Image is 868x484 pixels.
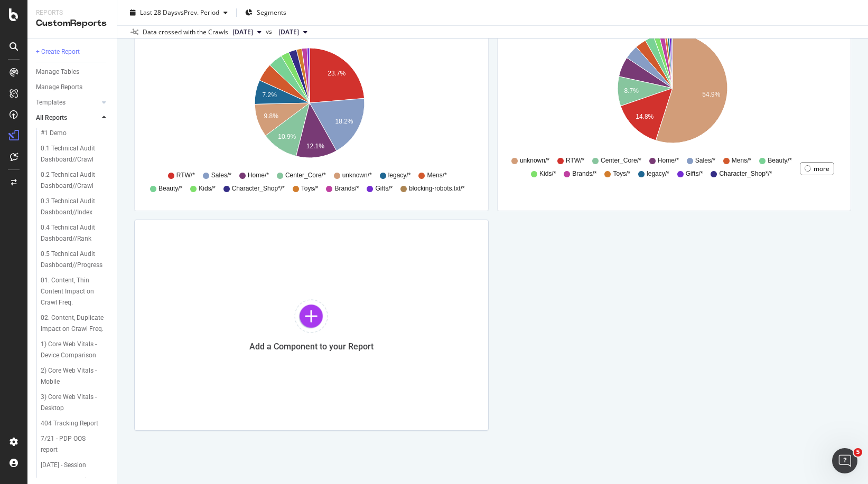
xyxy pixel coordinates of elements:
[36,97,66,108] div: Templates
[36,112,67,124] div: All Reports
[41,433,99,455] div: 7/21 - PDP OOS report
[301,184,319,193] span: Toys/*
[36,17,108,30] div: CustomReports
[36,46,80,58] div: + Create Report
[211,171,231,180] span: Sales/*
[36,97,99,108] a: Templates
[41,128,67,139] div: #1 Demo
[624,87,639,94] text: 8.7%
[41,169,104,192] div: 0.2 Technical Audit Dashboard//Crawl
[232,184,285,193] span: Character_Shop*/*
[199,184,215,193] span: Kids/*
[41,169,109,192] a: 0.2 Technical Audit Dashboard//Crawl
[36,82,82,93] div: Manage Reports
[732,156,751,165] span: Mens/*
[249,341,374,352] div: Add a Component to your Report
[41,312,104,335] div: 02. Content, Duplicate Impact on Crawl Freq.
[566,156,584,165] span: RTW/*
[41,339,109,361] a: 1) Core Web Vitals - Device Comparison
[41,365,109,387] a: 2) Core Web Vitals - Mobile
[41,339,104,361] div: 1) Core Web Vitals - Device Comparison
[41,222,109,244] a: 0.4 Technical Audit Dashboard//Rank
[41,418,98,429] div: 404 Tracking Report
[768,156,791,165] span: Beauty/*
[41,275,105,308] div: 01. Content, Thin Content Impact on Crawl Freq.
[36,67,109,78] a: Manage Tables
[409,184,464,193] span: blocking-robots.txt/*
[306,143,324,150] text: 12.1%
[613,169,630,178] span: Toys/*
[520,156,549,165] span: unknown/*
[41,365,101,387] div: 2) Core Web Vitals - Mobile
[427,171,446,180] span: Mens/*
[572,169,596,178] span: Brands/*
[41,275,109,308] a: 01. Content, Thin Content Impact on Crawl Freq.
[36,67,79,78] div: Manage Tables
[36,82,109,93] a: Manage Reports
[814,164,829,173] div: more
[41,460,86,471] div: 8/5/21 - Session
[278,27,299,37] span: 2025 Jun. 26th
[41,196,109,218] a: 0.3 Technical Audit Dashboard//Index
[228,26,266,39] button: [DATE]
[41,143,104,165] div: 0.1 Technical Audit Dashboard//Crawl
[36,8,108,17] div: Reports
[140,8,178,17] span: Last 28 Days
[832,448,857,473] iframe: Intercom live chat
[702,91,720,98] text: 54.9%
[658,156,679,165] span: Home/*
[241,4,291,21] button: Segments
[278,133,296,140] text: 10.9%
[41,128,109,139] a: #1 Demo
[41,392,101,414] div: 3) Core Web Vitals - Desktop
[274,26,312,39] button: [DATE]
[41,312,109,335] a: 02. Content, Duplicate Impact on Crawl Freq.
[263,91,277,99] text: 7.2%
[176,171,195,180] span: RTW/*
[854,448,862,457] span: 5
[41,392,109,414] a: 3) Core Web Vitals - Desktop
[36,112,99,124] a: All Reports
[257,8,286,17] span: Segments
[334,184,359,193] span: Brands/*
[41,222,103,244] div: 0.4 Technical Audit Dashboard//Rank
[41,418,109,429] a: 404 Tracking Report
[36,46,109,58] a: + Create Report
[375,184,393,193] span: Gifts/*
[342,171,372,180] span: unknown/*
[178,8,219,17] span: vs Prev. Period
[285,171,326,180] span: Center_Core/*
[126,4,232,21] button: Last 28 DaysvsPrev. Period
[143,27,228,37] div: Data crossed with the Crawls
[506,29,838,151] svg: A chart.
[41,460,109,471] a: [DATE] - Session
[647,169,669,178] span: legacy/*
[248,171,269,180] span: Home/*
[41,249,104,271] div: 0.5 Technical Audit Dashboard//Progress
[232,27,253,37] span: 2025 Jul. 24th
[266,27,274,36] span: vs
[636,113,654,120] text: 14.8%
[41,196,103,218] div: 0.3 Technical Audit Dashboard//Index
[695,156,715,165] span: Sales/*
[328,70,346,77] text: 23.7%
[719,169,772,178] span: Character_Shop*/*
[539,169,556,178] span: Kids/*
[143,44,475,166] svg: A chart.
[264,112,278,120] text: 9.8%
[388,171,411,180] span: legacy/*
[686,169,703,178] span: Gifts/*
[601,156,641,165] span: Center_Core/*
[158,184,182,193] span: Beauty/*
[41,433,109,455] a: 7/21 - PDP OOS report
[335,118,353,125] text: 18.2%
[41,249,109,271] a: 0.5 Technical Audit Dashboard//Progress
[41,143,109,165] a: 0.1 Technical Audit Dashboard//Crawl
